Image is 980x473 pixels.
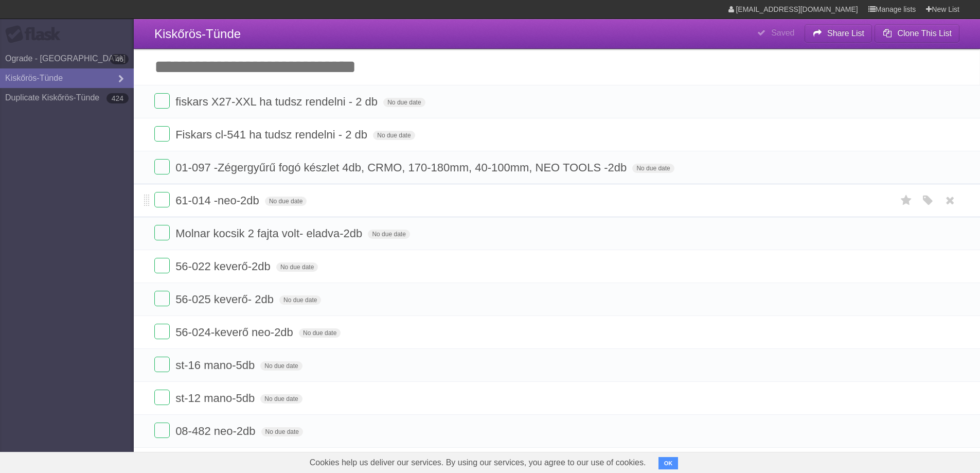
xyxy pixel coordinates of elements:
span: No due date [299,328,341,338]
button: Clone This List [875,24,959,43]
span: No due date [368,230,409,239]
label: Done [154,357,170,372]
label: Done [154,291,170,306]
span: 61-014 -neo-2db [175,194,262,207]
b: Clone This List [897,29,952,38]
span: st-12 mano-5db [175,392,257,405]
span: Kiskőrös-Tünde [154,27,241,41]
span: fiskars X27-XXL ha tudsz rendelni - 2 db [175,95,380,108]
label: Done [154,423,170,438]
span: 56-024-keverő neo-2db [175,326,296,339]
span: Cookies help us deliver our services. By using our services, you agree to our use of cookies. [299,452,656,473]
label: Done [154,258,170,273]
span: No due date [276,262,318,272]
label: Done [154,390,170,405]
span: 08-482 neo-2db [175,425,258,437]
b: 424 [106,93,129,103]
span: Molnar kocsik 2 fajta volt- eladva-2db [175,227,365,240]
span: No due date [373,131,415,140]
span: st-16 mano-5db [175,359,257,372]
span: No due date [261,427,303,436]
span: 56-025 keverő- 2db [175,293,276,306]
span: Fiskars cl-541 ha tudsz rendelni - 2 db [175,128,370,141]
button: Share List [805,24,872,43]
span: No due date [383,98,425,107]
label: Done [154,126,170,142]
span: No due date [279,295,321,305]
label: Done [154,192,170,207]
span: No due date [260,361,302,371]
b: 46 [110,54,129,64]
span: 01-097 -Zégergyűrű fogó készlet 4db, CRMO, 170-180mm, 40-100mm, NEO TOOLS -2db [175,161,629,174]
span: No due date [265,197,307,206]
b: Share List [827,29,864,38]
span: No due date [632,164,674,173]
b: Saved [771,28,794,37]
span: 56-022 keverő-2db [175,260,273,273]
label: Done [154,324,170,339]
span: No due date [260,394,302,404]
button: OK [658,457,679,469]
div: Flask [5,25,67,44]
label: Done [154,225,170,240]
label: Done [154,93,170,109]
label: Done [154,159,170,174]
label: Star task [897,192,916,209]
